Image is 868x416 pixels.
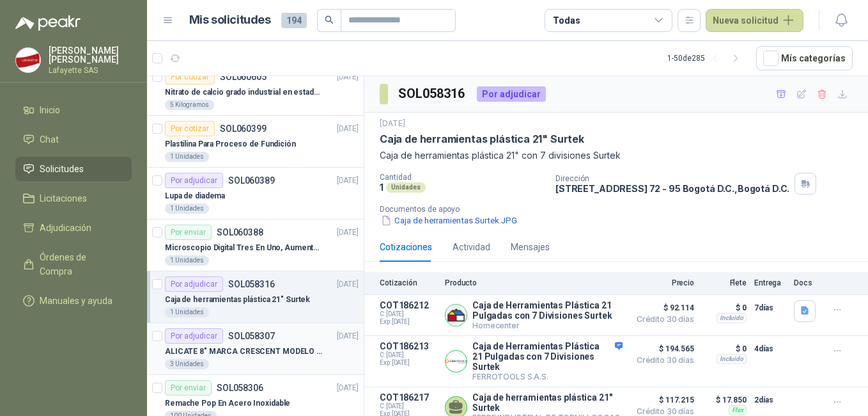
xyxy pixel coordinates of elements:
[147,220,364,271] a: Por enviarSOL060388[DATE] Microscopio Digital Tres En Uno, Aumento De 1000x1 Unidades
[398,84,467,104] h3: SOL058316
[511,240,550,254] div: Mensajes
[380,173,545,182] p: Cantidad
[553,13,580,28] div: Todas
[165,204,209,214] div: 1 Unidades
[380,240,432,254] div: Cotizaciones
[15,216,132,240] a: Adjudicación
[15,127,132,152] a: Chat
[380,310,437,318] span: C: [DATE]
[380,392,437,403] p: COT186217
[380,214,518,227] button: Caja de herramientas Surtek.JPG
[472,341,623,372] p: Caja de Herramientas Plástica 21 Pulgadas con 7 Divisiones Surtek
[337,227,359,239] p: [DATE]
[380,351,437,359] span: C: [DATE]
[49,67,132,74] p: Lafayette SAS
[228,280,275,289] p: SOL058316
[165,152,209,162] div: 1 Unidades
[147,64,364,116] a: Por cotizarSOL060605[DATE] Nitrato de calcio grado industrial en estado solido5 Kilogramos
[15,289,132,313] a: Manuales y ayuda
[702,341,747,356] p: $ 0
[165,328,223,344] div: Por adjudicar
[165,307,209,317] div: 1 Unidades
[754,300,786,316] p: 7 días
[754,278,786,287] p: Entrega
[165,86,324,99] p: Nitrato de calcio grado industrial en estado solido
[472,372,623,381] p: FERROTOOLS S.A.S.
[446,305,467,326] img: Company Logo
[706,9,803,32] button: Nueva solicitud
[147,323,364,375] a: Por adjudicarSOL058307[DATE] ALICATE 8" MARCA CRESCENT MODELO 38008tv3 Unidades
[756,46,853,70] button: Mís categorías
[729,405,747,415] div: Flex
[380,278,437,287] p: Cotización
[147,116,364,168] a: Por cotizarSOL060399[DATE] Plastilina Para Proceso de Fundición1 Unidades
[165,346,324,358] p: ALICATE 8" MARCA CRESCENT MODELO 38008tv
[40,221,91,235] span: Adjudicación
[337,382,359,394] p: [DATE]
[220,72,267,81] p: SOL060605
[754,392,786,408] p: 2 días
[217,228,263,237] p: SOL060388
[380,118,405,130] p: [DATE]
[386,182,426,193] div: Unidades
[445,278,623,287] p: Producto
[40,191,87,205] span: Licitaciones
[325,15,334,24] span: search
[555,174,789,183] p: Dirección
[380,132,584,146] p: Caja de herramientas plástica 21" Surtek
[472,392,623,413] p: Caja de herramientas plástica 21" Surtek
[337,175,359,187] p: [DATE]
[15,245,132,284] a: Órdenes de Compra
[165,359,209,369] div: 3 Unidades
[630,300,694,316] span: $ 92.114
[165,276,223,292] div: Por adjudicar
[40,162,84,176] span: Solicitudes
[380,341,437,351] p: COT186213
[630,341,694,356] span: $ 194.565
[380,205,863,214] p: Documentos de apoyo
[49,46,132,64] p: [PERSON_NAME] [PERSON_NAME]
[189,11,271,29] h1: Mis solicitudes
[630,278,694,287] p: Precio
[220,124,267,133] p: SOL060399
[380,182,384,193] p: 1
[15,98,132,122] a: Inicio
[754,341,786,356] p: 4 días
[717,354,747,364] div: Incluido
[794,278,819,287] p: Docs
[453,240,490,254] div: Actividad
[380,300,437,310] p: COT186212
[40,250,120,278] span: Órdenes de Compra
[147,168,364,220] a: Por adjudicarSOL060389[DATE] Lupa de diadema1 Unidades
[165,121,215,136] div: Por cotizar
[165,255,209,266] div: 1 Unidades
[165,380,212,396] div: Por enviar
[477,86,546,102] div: Por adjudicar
[165,190,225,202] p: Lupa de diadema
[380,359,437,367] span: Exp: [DATE]
[702,300,747,316] p: $ 0
[380,148,853,163] p: Caja de herramientas plástica 21" con 7 divisiones Surtek
[380,403,437,410] span: C: [DATE]
[630,316,694,323] span: Crédito 30 días
[702,392,747,408] p: $ 17.850
[165,100,214,110] div: 5 Kilogramos
[337,123,359,135] p: [DATE]
[228,176,275,185] p: SOL060389
[337,278,359,291] p: [DATE]
[702,278,747,287] p: Flete
[446,351,467,372] img: Company Logo
[15,186,132,211] a: Licitaciones
[472,321,623,330] p: Homecenter
[555,183,789,194] p: [STREET_ADDRESS] 72 - 95 Bogotá D.C. , Bogotá D.C.
[40,103,60,117] span: Inicio
[165,225,212,240] div: Por enviar
[667,48,746,68] div: 1 - 50 de 285
[228,332,275,340] p: SOL058307
[630,408,694,415] span: Crédito 30 días
[40,132,59,147] span: Chat
[630,356,694,364] span: Crédito 30 días
[630,392,694,408] span: $ 117.215
[472,300,623,321] p: Caja de Herramientas Plástica 21 Pulgadas con 7 Divisiones Surtek
[165,397,290,410] p: Remache Pop En Acero Inoxidable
